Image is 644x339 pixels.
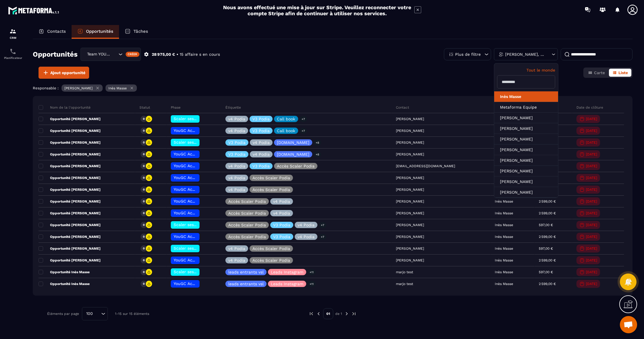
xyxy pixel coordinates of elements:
[396,105,409,110] p: Contact
[319,234,326,240] p: +7
[228,258,245,262] p: v4 Podia
[586,258,597,262] p: [DATE]
[143,211,145,215] p: 0
[271,270,303,274] p: Leads Instagram
[180,52,220,57] p: 15 affaire s en cours
[1,56,24,59] p: Planificateur
[298,235,315,239] p: v4 Podia
[143,258,145,262] p: 0
[174,269,211,274] span: Scaler ses revenus
[252,188,290,192] p: Accès Scaler Podia
[273,211,290,215] p: v4 Podia
[252,258,290,262] p: Accès Scaler Podia
[174,234,205,239] span: YouGC Academy
[271,282,303,286] p: Leads Instagram
[586,235,597,239] p: [DATE]
[133,29,148,34] p: Tâches
[1,36,24,39] p: CRM
[298,223,315,227] p: v4 Podia
[344,311,349,316] img: next
[253,152,270,156] p: v4 Podia
[494,155,558,166] li: [PERSON_NAME]
[143,223,145,227] p: 0
[228,246,245,251] p: v4 Podia
[228,199,266,203] p: Accès Scaler Podia
[39,282,90,286] p: Opportunité Inès Masse
[143,199,145,203] p: 0
[273,199,290,203] p: v4 Podia
[609,69,631,77] button: Liste
[584,69,608,77] button: Carte
[228,117,245,121] p: v4 Podia
[228,164,245,168] p: v4 Podia
[39,140,101,145] p: Opportunité [PERSON_NAME]
[143,152,145,156] p: 0
[39,211,101,215] p: Opportunité [PERSON_NAME]
[143,282,145,286] p: 0
[308,269,316,275] p: +11
[1,44,24,64] a: schedulerschedulerPlanificateur
[228,235,266,239] p: Accès Scaler Podia
[143,140,145,145] p: 0
[143,129,145,133] p: 0
[228,176,245,180] p: v4 Podia
[39,199,101,204] p: Opportunité [PERSON_NAME]
[273,223,290,227] p: V3 Podia
[495,258,513,262] p: Inès Masse
[50,70,85,76] span: Ajout opportunité
[277,129,295,133] p: Call book
[495,223,513,227] p: Inès Masse
[108,86,127,90] p: Inès Masse
[494,91,558,102] li: Inès Masse
[309,311,314,316] img: prev
[308,281,316,287] p: +11
[39,246,101,251] p: Opportunité [PERSON_NAME]
[539,282,556,286] p: 2 599,00 €
[174,246,211,251] span: Scaler ses revenus
[586,152,597,156] p: [DATE]
[86,29,113,34] p: Opportunités
[64,86,93,90] p: [PERSON_NAME]
[171,105,181,110] p: Phase
[494,102,558,113] li: Metaforma Equipe
[300,116,307,122] p: +7
[586,282,597,286] p: [DATE]
[316,311,321,316] img: prev
[335,311,342,316] p: de 1
[495,235,513,239] p: Inès Masse
[273,235,290,239] p: V3 Podia
[143,270,145,274] p: 0
[539,235,556,239] p: 2 599,00 €
[539,258,556,262] p: 2 599,00 €
[277,164,315,168] p: Accès Scaler Podia
[494,123,558,134] li: [PERSON_NAME]
[47,29,66,34] p: Contacts
[111,51,117,57] input: Search for option
[174,281,205,286] span: YouGC Academy
[539,223,553,227] p: 597,00 €
[228,188,245,192] p: v4 Podia
[174,187,205,192] span: YouGC Academy
[253,140,270,145] p: v4 Podia
[494,134,558,145] li: [PERSON_NAME]
[174,199,205,203] span: YouGC Academy
[143,246,145,251] p: 0
[126,52,140,57] div: Créer
[539,199,556,203] p: 2 599,00 €
[505,52,545,56] p: [PERSON_NAME], [PERSON_NAME]
[84,311,95,317] span: 100
[252,176,290,180] p: Accès Scaler Podia
[319,222,326,228] p: +7
[39,176,101,180] p: Opportunité [PERSON_NAME]
[174,116,211,121] span: Scaler ses revenus
[277,117,295,121] p: Call book
[82,307,108,320] div: Search for option
[39,223,101,227] p: Opportunité [PERSON_NAME]
[455,52,481,56] p: Plus de filtre
[223,4,411,16] h2: Nous avons effectué une mise à jour sur Stripe. Veuillez reconnecter votre compte Stripe afin de ...
[586,270,597,274] p: [DATE]
[495,270,513,274] p: Inès Masse
[33,86,59,90] p: Responsable :
[119,25,154,39] a: Tâches
[252,117,270,121] p: V3 Podia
